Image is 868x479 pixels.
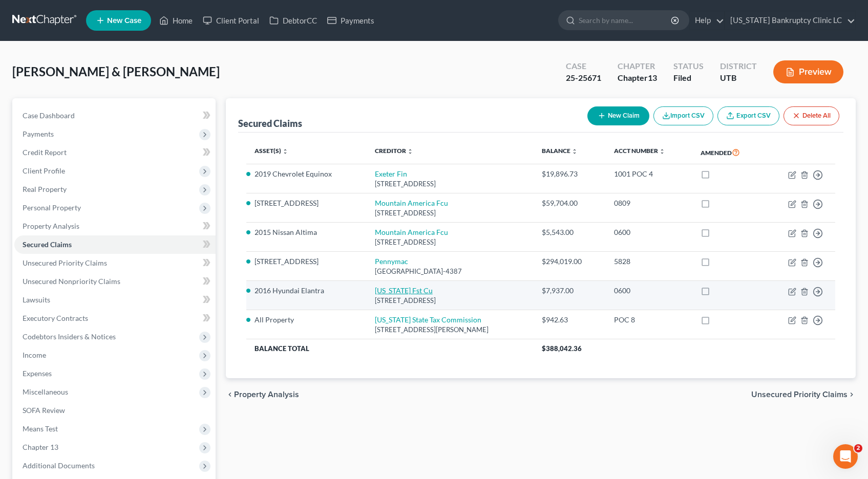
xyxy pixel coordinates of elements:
a: DebtorCC [264,11,322,30]
a: Mountain America Fcu [375,199,448,207]
div: [STREET_ADDRESS] [375,296,525,306]
span: [PERSON_NAME] & [PERSON_NAME] [12,64,220,79]
i: unfold_more [282,148,288,155]
a: Lawsuits [14,291,216,309]
a: Creditor unfold_more [375,147,413,155]
a: SOFA Review [14,401,216,420]
input: Search by name... [579,11,672,30]
span: Unsecured Nonpriority Claims [23,277,120,286]
a: Credit Report [14,143,216,162]
a: Secured Claims [14,235,216,254]
div: [STREET_ADDRESS] [375,208,525,218]
div: [STREET_ADDRESS] [375,237,525,247]
span: Client Profile [23,166,65,175]
span: Credit Report [23,148,67,157]
button: chevron_left Property Analysis [226,390,299,399]
a: Home [154,11,198,30]
span: Secured Claims [23,240,72,249]
span: Payments [23,129,54,138]
a: Client Portal [198,11,264,30]
span: 2 [854,444,862,452]
a: Asset(s) unfold_more [255,147,288,155]
i: chevron_right [848,390,856,399]
a: [US_STATE] State Tax Commission [375,315,481,324]
div: [STREET_ADDRESS][PERSON_NAME] [375,325,525,335]
button: Unsecured Priority Claims chevron_right [751,390,856,399]
div: 1001 POC 4 [614,169,684,179]
div: $59,704.00 [542,198,598,208]
span: Additional Documents [23,461,95,470]
li: 2016 Hyundai Elantra [255,286,358,296]
div: [STREET_ADDRESS] [375,179,525,189]
li: [STREET_ADDRESS] [255,256,358,267]
li: [STREET_ADDRESS] [255,198,358,208]
button: New Claim [587,106,649,125]
div: $19,896.73 [542,169,598,179]
a: Acct Number unfold_more [614,147,665,155]
span: New Case [107,17,141,25]
a: Case Dashboard [14,106,216,125]
button: Delete All [784,106,839,125]
a: Executory Contracts [14,309,216,328]
a: Exeter Fin [375,169,407,178]
span: Personal Property [23,203,81,212]
a: Pennymac [375,257,408,266]
div: $7,937.00 [542,286,598,296]
div: [GEOGRAPHIC_DATA]-4387 [375,267,525,276]
div: Filed [673,72,704,84]
div: District [720,60,757,72]
i: unfold_more [407,148,413,155]
a: Balance unfold_more [542,147,578,155]
span: Lawsuits [23,295,50,304]
div: 25-25671 [566,72,601,84]
span: Chapter 13 [23,443,58,451]
div: Chapter [618,60,657,72]
a: Unsecured Nonpriority Claims [14,272,216,291]
span: 13 [648,73,657,82]
span: Property Analysis [234,390,299,399]
iframe: Intercom live chat [833,444,858,469]
span: Unsecured Priority Claims [751,390,848,399]
div: $294,019.00 [542,256,598,267]
span: SOFA Review [23,406,65,415]
span: Means Test [23,424,58,433]
span: Real Property [23,185,67,193]
th: Amended [692,141,764,164]
li: All Property [255,315,358,325]
span: Expenses [23,369,52,378]
div: $5,543.00 [542,227,598,237]
span: Unsecured Priority Claims [23,258,107,267]
a: [US_STATE] Bankruptcy Clinic LC [725,11,855,30]
a: Export CSV [717,106,779,125]
span: Property Analysis [23,222,79,230]
li: 2019 Chevrolet Equinox [255,169,358,179]
div: UTB [720,72,757,84]
span: $388,042.36 [542,344,582,353]
a: Mountain America Fcu [375,228,448,236]
div: 0809 [614,198,684,208]
div: 0600 [614,227,684,237]
a: Help [690,11,724,30]
span: Miscellaneous [23,387,68,396]
a: [US_STATE] Fst Cu [375,286,433,295]
a: Payments [322,11,379,30]
div: Secured Claims [238,117,302,129]
i: unfold_more [659,148,665,155]
div: Case [566,60,601,72]
span: Codebtors Insiders & Notices [23,332,116,341]
div: 0600 [614,286,684,296]
div: POC 8 [614,315,684,325]
div: Status [673,60,704,72]
i: chevron_left [226,390,234,399]
div: 5828 [614,256,684,267]
button: Import CSV [653,106,713,125]
li: 2015 Nissan Altima [255,227,358,237]
span: Executory Contracts [23,314,88,322]
i: unfold_more [571,148,578,155]
div: $942.63 [542,315,598,325]
button: Preview [773,60,843,83]
a: Unsecured Priority Claims [14,254,216,272]
span: Income [23,351,46,359]
div: Chapter [618,72,657,84]
a: Property Analysis [14,217,216,235]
